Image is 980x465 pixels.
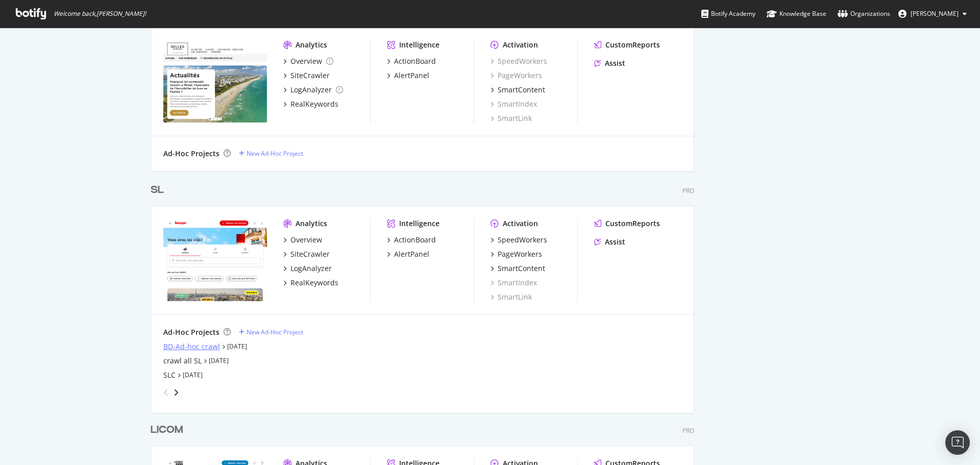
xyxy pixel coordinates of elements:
[945,430,970,455] div: Open Intercom Messenger
[682,186,694,195] div: Pro
[227,342,247,351] a: [DATE]
[173,387,180,398] div: angle-right
[163,341,220,352] a: BD-Ad-hoc crawl
[491,70,542,81] a: PageWorkers
[498,249,542,259] div: PageWorkers
[296,218,327,229] div: Analytics
[387,56,436,66] a: ActionBoard
[283,249,330,259] a: SiteCrawler
[394,70,429,81] div: AlertPanel
[491,113,532,124] a: SmartLink
[283,99,338,109] a: RealKeywords
[151,423,183,437] div: LICOM
[701,9,755,19] div: Botify Academy
[183,371,203,379] a: [DATE]
[491,292,532,302] a: SmartLink
[491,278,537,288] a: SmartIndex
[387,235,436,245] a: ActionBoard
[498,235,547,245] div: SpeedWorkers
[491,249,542,259] a: PageWorkers
[594,40,660,50] a: CustomReports
[283,235,322,245] a: Overview
[290,99,338,109] div: RealKeywords
[605,218,660,229] div: CustomReports
[239,328,303,336] a: New Ad-Hoc Project
[605,40,660,50] div: CustomReports
[209,356,229,365] a: [DATE]
[394,56,436,66] div: ActionBoard
[163,370,176,380] a: SLC
[605,237,625,247] div: Assist
[151,423,187,437] a: LICOM
[163,327,219,337] div: Ad-Hoc Projects
[290,85,332,95] div: LogAnalyzer
[594,218,660,229] a: CustomReports
[399,218,439,229] div: Intelligence
[283,278,338,288] a: RealKeywords
[503,40,538,50] div: Activation
[594,58,625,68] a: Assist
[767,9,826,19] div: Knowledge Base
[163,218,267,301] img: seloger.com
[503,218,538,229] div: Activation
[491,85,545,95] a: SmartContent
[605,58,625,68] div: Assist
[290,70,330,81] div: SiteCrawler
[594,237,625,247] a: Assist
[163,40,267,123] img: Edito.com
[498,85,545,95] div: SmartContent
[387,249,429,259] a: AlertPanel
[394,235,436,245] div: ActionBoard
[247,149,303,158] div: New Ad-Hoc Project
[394,249,429,259] div: AlertPanel
[151,183,164,198] div: SL
[399,40,439,50] div: Intelligence
[151,183,168,198] a: SL
[911,9,959,18] span: MAYENOBE Steve
[283,56,333,66] a: Overview
[682,426,694,435] div: Pro
[890,6,975,22] button: [PERSON_NAME]
[159,384,173,401] div: angle-left
[290,263,332,274] div: LogAnalyzer
[163,356,202,366] a: crawl all SL
[247,328,303,336] div: New Ad-Hoc Project
[491,235,547,245] a: SpeedWorkers
[296,40,327,50] div: Analytics
[491,263,545,274] a: SmartContent
[290,278,338,288] div: RealKeywords
[387,70,429,81] a: AlertPanel
[290,56,322,66] div: Overview
[239,149,303,158] a: New Ad-Hoc Project
[290,235,322,245] div: Overview
[54,10,146,18] span: Welcome back, [PERSON_NAME] !
[491,56,547,66] a: SpeedWorkers
[283,85,343,95] a: LogAnalyzer
[283,70,330,81] a: SiteCrawler
[163,149,219,159] div: Ad-Hoc Projects
[838,9,890,19] div: Organizations
[491,99,537,109] a: SmartIndex
[290,249,330,259] div: SiteCrawler
[283,263,332,274] a: LogAnalyzer
[498,263,545,274] div: SmartContent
